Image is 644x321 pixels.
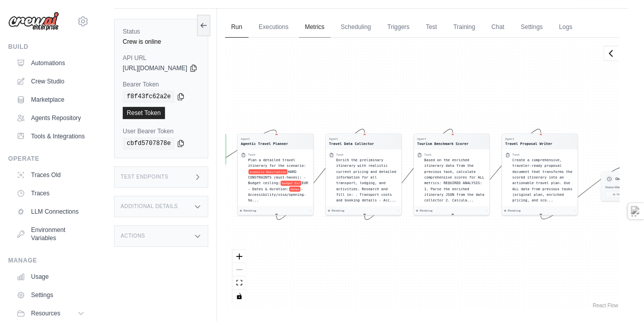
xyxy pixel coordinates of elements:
[485,17,510,38] a: Chat
[237,133,314,215] div: AgentAgentic Travel PlannerTaskPlan a detailed travel itinerary for the scenario:scenario Descrip...
[12,167,89,183] a: Traces Old
[334,17,377,38] a: Scheduling
[8,155,89,163] div: Operate
[123,80,200,89] label: Bearer Token
[248,153,255,157] div: Task
[248,157,310,203] div: Plan a detailed travel itinerary for the scenario: {scenario Description} HARD CONSTRAINTS (must-...
[593,303,618,308] a: React Flow attribution
[397,209,399,213] div: -
[233,289,246,303] button: toggle interactivity
[553,17,578,38] a: Logs
[123,91,175,103] code: f8f43fc62a2e
[605,191,642,198] button: No Result Yet
[12,55,89,71] a: Automations
[8,12,59,31] img: Logo
[233,276,246,289] button: fit view
[12,203,89,220] a: LLM Connections
[248,158,306,167] span: Plan a detailed travel itinerary for the scenario:
[329,137,374,141] div: Agent
[123,127,200,135] label: User Bearer Token
[501,133,578,215] div: AgentTravel Proposal WriterTaskCreate a comprehensive, traveler-ready proposal document that tran...
[12,128,89,144] a: Tools & Integrations
[12,92,89,108] a: Marketplace
[413,133,490,215] div: AgentTourism Benchmark ScorerTaskBased on the enriched itinerary data from the previous task, cal...
[299,17,331,38] a: Metrics
[12,287,89,303] a: Settings
[453,129,541,214] g: Edge from 8f9d403c365e937942032f3efd06a42b to ee8e97b9f074b865d37eb4e8b477585c
[325,133,402,215] div: AgentTravel Data CollectorTaskEnrich the preliminary itinerary with realistic current pricing and...
[121,174,169,180] h3: Test Endpoints
[573,209,575,213] div: -
[123,64,187,72] span: [URL][DOMAIN_NAME]
[12,73,89,90] a: Crew Studio
[123,54,200,62] label: API URL
[12,185,89,201] a: Traces
[241,141,288,146] div: Agentic Travel Planner
[505,141,552,146] div: Travel Proposal Writer
[233,250,246,303] div: React Flow controls
[615,177,626,182] h3: Output
[424,157,486,203] div: Based on the enriched itinerary data from the previous task, calculate comprehensive scores for A...
[276,129,365,220] g: Edge from 992ea36a86e3de6c73a418b92e3f6e5a to 88bb4d8b797ba2a003cc4d37d77fe70d
[225,17,248,38] a: Run
[331,209,344,213] span: Pending
[424,158,484,202] span: Based on the enriched itinerary data from the previous task, calculate comprehensive scores for A...
[12,222,89,246] a: Environment Variables
[512,158,572,202] span: Create a comprehensive, traveler-ready proposal document that transforms the scored itinerary int...
[248,187,306,202] span: - Accessibility/visa/opening-ho...
[329,141,374,146] div: Travel Data Collector
[121,203,178,210] h3: Additional Details
[512,157,574,203] div: Create a comprehensive, traveler-ready proposal document that transforms the scored itinerary int...
[248,169,287,174] span: scenario Description
[336,158,396,202] span: Enrich the preliminary itinerary with realistic current pricing and detailed information for all ...
[485,209,487,213] div: -
[241,137,288,141] div: Agent
[593,272,644,321] iframe: Chat Widget
[289,187,300,192] span: dates
[123,107,165,119] a: Reset Token
[505,137,552,141] div: Agent
[123,137,175,150] code: cbfd5707878e
[336,153,343,157] div: Task
[12,269,89,285] a: Usage
[365,129,453,220] g: Edge from 88bb4d8b797ba2a003cc4d37d77fe70d to 8f9d403c365e937942032f3efd06a42b
[248,169,306,185] span: HARD CONSTRAINTS (must-haves): - Budget ceiling:
[121,233,145,239] h3: Actions
[541,167,625,219] g: Edge from ee8e97b9f074b865d37eb4e8b477585c to outputNode
[424,153,431,157] div: Task
[417,141,468,146] div: Tourism Benchmark Scorer
[12,110,89,126] a: Agents Repository
[281,181,301,186] span: budget Eur
[605,185,624,189] span: Status: Waiting
[8,256,89,265] div: Manage
[447,17,481,38] a: Training
[233,250,246,263] button: zoom in
[419,209,432,213] span: Pending
[248,181,308,191] span: EUR - Dates & duration:
[202,130,276,168] g: Edge from inputsNode to 992ea36a86e3de6c73a418b92e3f6e5a
[508,209,520,213] span: Pending
[381,17,416,38] a: Triggers
[514,17,548,38] a: Settings
[123,38,200,46] div: Crew is online
[31,309,60,317] span: Resources
[243,209,256,213] span: Pending
[417,137,468,141] div: Agent
[512,153,519,157] div: Task
[123,27,200,36] label: Status
[309,209,311,213] div: -
[336,157,398,203] div: Enrich the preliminary itinerary with realistic current pricing and detailed information for all ...
[253,17,295,38] a: Executions
[8,43,89,51] div: Build
[419,17,443,38] a: Test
